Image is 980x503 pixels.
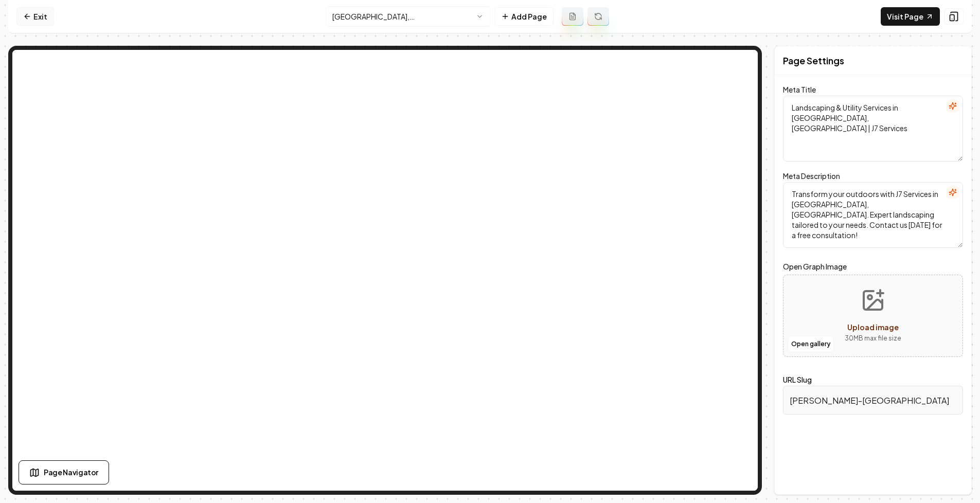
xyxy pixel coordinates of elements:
[562,7,583,26] button: Add admin page prompt
[783,260,963,273] label: Open Graph Image
[881,7,940,26] a: Visit Page
[783,375,812,384] label: URL Slug
[783,171,840,181] label: Meta Description
[783,53,844,68] h2: Page Settings
[847,322,899,332] span: Upload image
[845,333,901,344] p: 30 MB max file size
[16,7,54,26] a: Exit
[44,467,98,478] span: Page Navigator
[788,336,834,352] button: Open gallery
[783,85,816,94] label: Meta Title
[494,7,554,26] button: Add Page
[587,7,609,26] button: Regenerate page
[836,280,910,352] button: Upload image
[19,460,109,484] button: Page Navigator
